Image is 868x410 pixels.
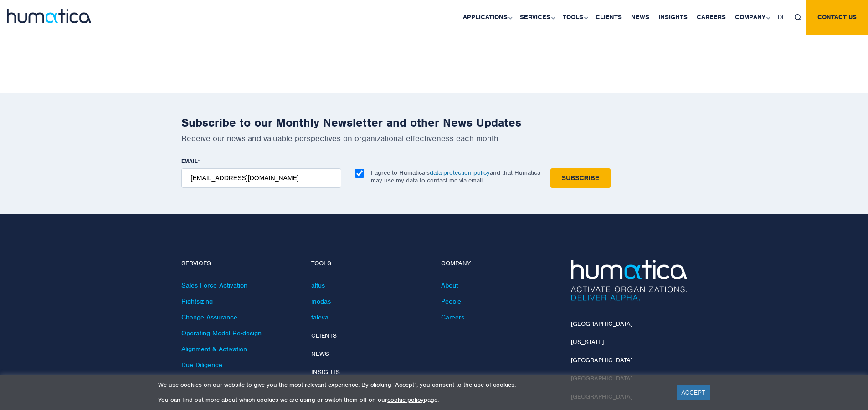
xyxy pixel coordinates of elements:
[677,385,710,400] a: ACCEPT
[311,281,325,289] a: altus
[158,396,665,404] p: You can find out more about which cookies we are using or switch them off on our page.
[181,157,198,165] span: EMAIL
[550,168,611,188] input: Subscribe
[181,329,262,337] a: Operating Model Re-design
[778,13,786,21] span: DE
[311,368,340,376] a: Insights
[7,9,91,23] img: logo
[571,356,632,364] a: [GEOGRAPHIC_DATA]
[571,260,687,301] img: Humatica
[311,313,329,321] a: taleva
[181,345,247,353] a: Alignment & Activation
[181,260,298,268] h4: Services
[355,169,364,178] input: I agree to Humatica’sdata protection policyand that Humatica may use my data to contact me via em...
[441,297,461,305] a: People
[387,396,424,404] a: cookie policy
[181,313,237,321] a: Change Assurance
[181,361,222,369] a: Due Diligence
[181,281,247,289] a: Sales Force Activation
[181,168,341,188] input: name@company.com
[181,297,213,305] a: Rightsizing
[571,338,604,346] a: [US_STATE]
[181,116,687,130] h2: Subscribe to our Monthly Newsletter and other News Updates
[311,297,331,305] a: modas
[441,260,557,268] h4: Company
[430,169,490,177] a: data protection policy
[181,133,687,143] p: Receive our news and valuable perspectives on organizational effectiveness each month.
[795,14,801,21] img: search_icon
[441,313,464,321] a: Careers
[158,381,665,389] p: We use cookies on our website to give you the most relevant experience. By clicking “Accept”, you...
[311,332,337,339] a: Clients
[441,281,458,289] a: About
[371,169,540,184] p: I agree to Humatica’s and that Humatica may use my data to contact me via email.
[311,350,329,358] a: News
[571,320,632,328] a: [GEOGRAPHIC_DATA]
[311,260,427,268] h4: Tools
